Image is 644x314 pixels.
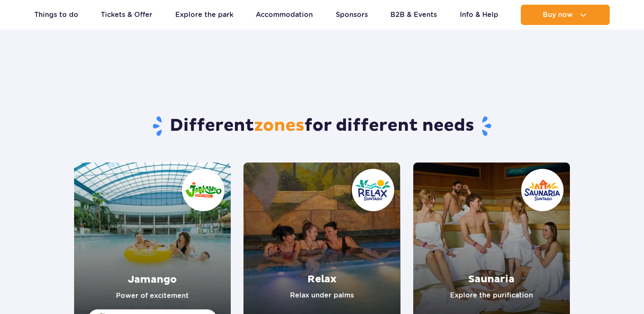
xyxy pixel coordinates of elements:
a: Things to do [34,5,78,25]
span: Buy now [543,11,573,19]
a: Explore the park [175,5,233,25]
a: Accommodation [256,5,313,25]
a: B2B & Events [390,5,437,25]
a: Sponsors [336,5,368,25]
span: zones [254,115,304,136]
h1: Different for different needs [74,115,570,137]
a: Tickets & Offer [101,5,152,25]
button: Buy now [521,5,610,25]
a: Info & Help [460,5,498,25]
